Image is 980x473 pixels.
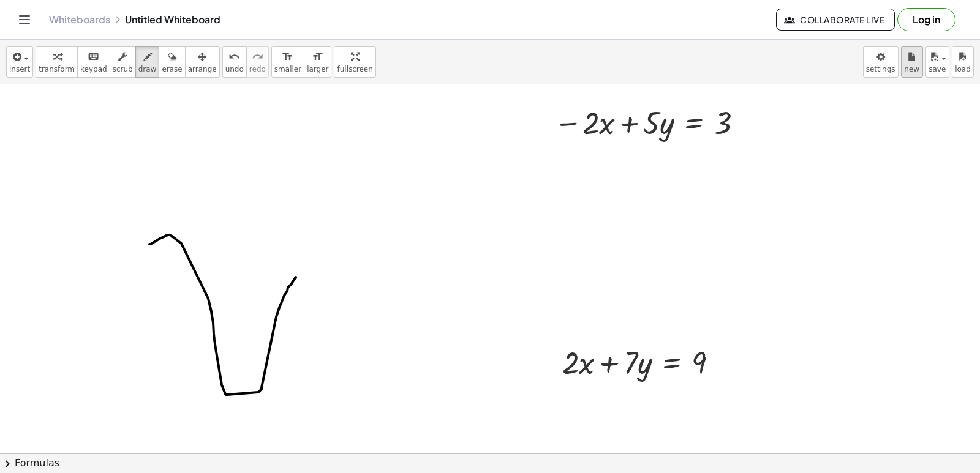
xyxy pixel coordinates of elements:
[282,50,293,64] i: format_size
[36,46,78,78] button: transform
[925,46,949,78] button: save
[904,65,919,73] span: new
[39,65,75,73] span: transform
[49,13,110,26] a: Whiteboards
[304,46,331,78] button: format_sizelarger
[246,46,269,78] button: redoredo
[252,50,263,64] i: redo
[952,46,974,78] button: load
[334,46,375,78] button: fullscreen
[77,46,110,78] button: keyboardkeypad
[6,46,33,78] button: insert
[9,65,30,73] span: insert
[274,65,301,73] span: smaller
[901,46,923,78] button: new
[776,9,895,31] button: Collaborate Live
[337,65,372,73] span: fullscreen
[188,65,217,73] span: arrange
[307,65,328,73] span: larger
[110,46,136,78] button: scrub
[162,65,182,73] span: erase
[159,46,185,78] button: erase
[955,65,971,73] span: load
[866,65,895,73] span: settings
[228,50,240,64] i: undo
[88,50,99,64] i: keyboard
[786,14,884,25] span: Collaborate Live
[222,46,247,78] button: undoundo
[249,65,266,73] span: redo
[929,65,946,73] span: save
[135,46,160,78] button: draw
[138,65,157,73] span: draw
[113,65,133,73] span: scrub
[185,46,220,78] button: arrange
[863,46,899,78] button: settings
[271,46,304,78] button: format_sizesmaller
[225,65,244,73] span: undo
[897,8,956,31] button: Log in
[15,10,34,29] button: Toggle navigation
[80,65,107,73] span: keypad
[312,50,323,64] i: format_size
